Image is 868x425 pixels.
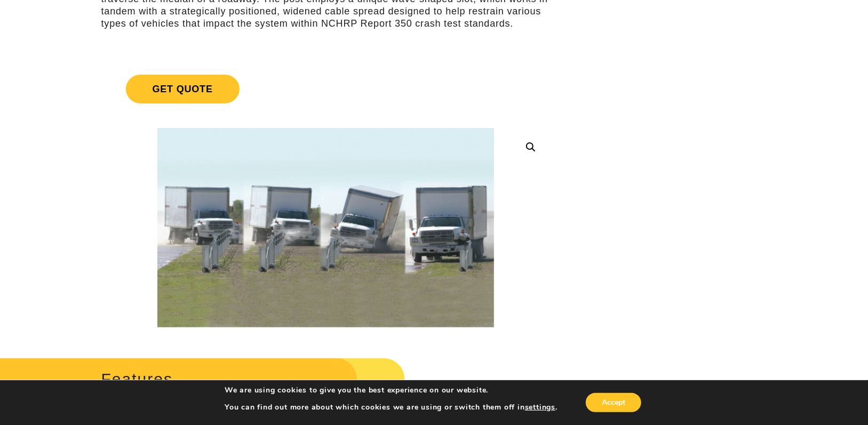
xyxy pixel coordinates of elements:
a: Get Quote [101,62,550,116]
button: Accept [586,393,641,412]
button: settings [525,403,555,412]
p: You can find out more about which cookies we are using or switch them off in . [225,403,558,412]
p: We are using cookies to give you the best experience on our website. [225,386,558,395]
span: Get Quote [126,75,240,103]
